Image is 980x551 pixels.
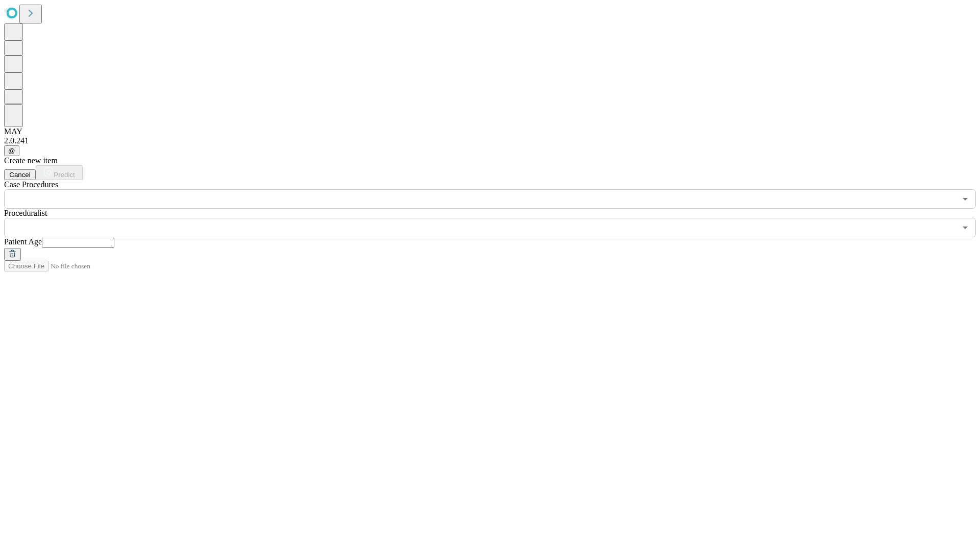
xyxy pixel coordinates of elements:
[9,171,31,179] span: Cancel
[8,147,15,155] span: @
[4,180,58,189] span: Scheduled Procedure
[4,156,58,165] span: Create new item
[4,136,976,145] div: 2.0.241
[4,237,42,246] span: Patient Age
[4,127,976,136] div: MAY
[958,220,972,235] button: Open
[54,171,75,179] span: Predict
[4,209,47,217] span: Proceduralist
[958,192,972,206] button: Open
[36,165,83,180] button: Predict
[4,169,36,180] button: Cancel
[4,145,19,156] button: @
